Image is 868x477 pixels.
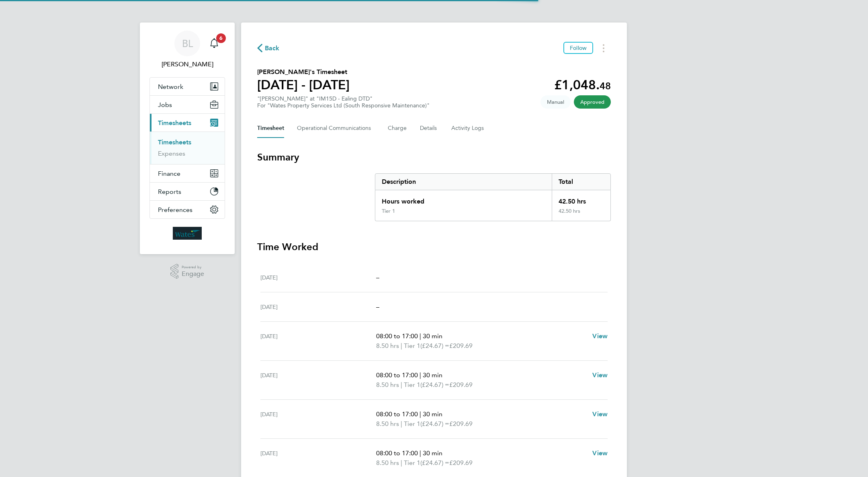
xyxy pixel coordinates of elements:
[150,96,225,113] button: Jobs
[260,448,376,468] div: [DATE]
[149,31,225,69] a: BL[PERSON_NAME]
[420,449,421,457] span: |
[206,31,222,56] a: 6
[158,83,183,90] span: Network
[149,227,225,240] a: Go to home page
[552,174,610,190] div: Total
[260,409,376,429] div: [DATE]
[592,409,608,419] a: View
[420,342,449,350] span: (£24.67) =
[257,102,430,109] div: For "Wates Property Services Ltd (South Responsive Maintenance)"
[376,381,399,389] span: 8.50 hrs
[376,449,418,457] span: 08:00 to 17:00
[404,419,420,429] span: Tier 1
[449,342,473,350] span: £209.69
[592,371,608,379] span: View
[376,342,399,350] span: 8.50 hrs
[158,119,191,127] span: Timesheets
[449,381,473,389] span: £209.69
[401,381,402,389] span: |
[376,420,399,428] span: 8.50 hrs
[149,60,225,69] span: Barry Langridge
[404,380,420,390] span: Tier 1
[150,201,225,218] button: Preferences
[420,420,449,428] span: (£24.67) =
[182,38,193,49] span: BL
[376,459,399,467] span: 8.50 hrs
[401,420,402,428] span: |
[592,331,608,341] a: View
[158,150,185,157] a: Expenses
[150,132,225,164] div: Timesheets
[150,114,225,132] button: Timesheets
[420,410,421,418] span: |
[376,371,418,379] span: 08:00 to 17:00
[257,119,284,138] button: Timesheet
[182,271,204,278] span: Engage
[158,206,192,214] span: Preferences
[376,332,418,340] span: 08:00 to 17:00
[423,410,442,418] span: 30 min
[260,302,376,312] div: [DATE]
[388,119,407,138] button: Charge
[404,341,420,351] span: Tier 1
[570,44,587,51] span: Follow
[420,371,421,379] span: |
[150,78,225,95] button: Network
[257,43,280,53] button: Back
[592,370,608,380] a: View
[265,43,280,53] span: Back
[592,449,608,457] span: View
[420,119,438,138] button: Details
[401,459,402,467] span: |
[260,273,376,282] div: [DATE]
[170,264,205,279] a: Powered byEngage
[158,138,191,146] a: Timesheets
[382,208,395,214] div: Tier 1
[375,173,611,221] div: Summary
[552,190,610,208] div: 42.50 hrs
[376,273,379,281] span: –
[540,95,571,109] span: This timesheet was manually created.
[182,264,204,271] span: Powered by
[420,459,449,467] span: (£24.67) =
[592,410,608,418] span: View
[596,42,611,54] button: Timesheets Menu
[420,332,421,340] span: |
[150,183,225,200] button: Reports
[574,95,611,109] span: This timesheet has been approved.
[297,119,375,138] button: Operational Communications
[592,332,608,340] span: View
[216,33,226,43] span: 6
[423,332,442,340] span: 30 min
[150,164,225,182] button: Finance
[420,381,449,389] span: (£24.67) =
[158,170,180,177] span: Finance
[260,331,376,351] div: [DATE]
[449,420,473,428] span: £209.69
[554,77,611,93] app-decimal: £1,048.
[401,342,402,350] span: |
[600,80,611,92] span: 48
[173,227,202,240] img: wates-logo-retina.png
[140,23,235,254] nav: Main navigation
[376,410,418,418] span: 08:00 to 17:00
[423,371,442,379] span: 30 min
[257,241,611,253] h3: Time Worked
[158,101,172,109] span: Jobs
[158,188,181,195] span: Reports
[375,174,552,190] div: Description
[552,208,610,221] div: 42.50 hrs
[423,449,442,457] span: 30 min
[257,67,350,77] h2: [PERSON_NAME]'s Timesheet
[257,151,611,164] h3: Summary
[451,119,485,138] button: Activity Logs
[376,303,379,310] span: –
[257,77,350,93] h1: [DATE] - [DATE]
[592,448,608,458] a: View
[260,370,376,390] div: [DATE]
[449,459,473,467] span: £209.69
[563,42,593,54] button: Follow
[257,95,430,109] div: "[PERSON_NAME]" at "IM15D - Ealing DTD"
[404,458,420,468] span: Tier 1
